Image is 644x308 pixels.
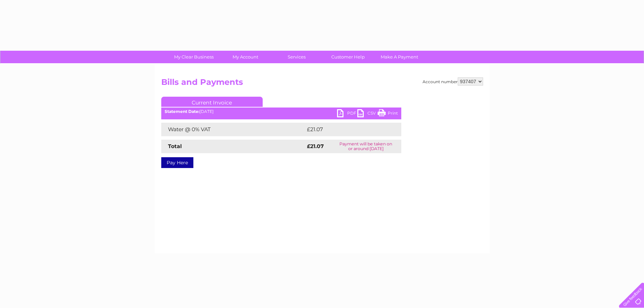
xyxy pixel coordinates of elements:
[357,109,378,119] a: CSV
[305,123,387,136] td: £21.07
[217,51,273,63] a: My Account
[166,51,222,63] a: My Clear Business
[269,51,325,63] a: Services
[331,140,401,153] td: Payment will be taken on or around [DATE]
[161,77,483,90] h2: Bills and Payments
[337,109,357,119] a: PDF
[161,157,193,168] a: Pay Here
[161,97,263,107] a: Current Invoice
[320,51,376,63] a: Customer Help
[161,109,401,114] div: [DATE]
[165,109,199,114] b: Statement Date:
[372,51,427,63] a: Make A Payment
[307,143,324,149] strong: £21.07
[168,143,182,149] strong: Total
[161,123,305,136] td: Water @ 0% VAT
[378,109,398,119] a: Print
[423,77,483,86] div: Account number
